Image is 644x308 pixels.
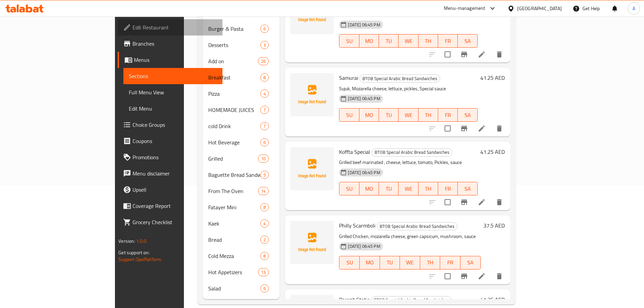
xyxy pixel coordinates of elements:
div: Breakfast8 [203,69,280,86]
div: Add on [208,57,258,65]
img: Koffta Special [290,147,334,190]
a: Full Menu View [123,84,222,100]
a: Support.OpsPlatform [118,255,161,264]
span: WE [403,258,418,267]
span: SA [460,36,475,46]
button: TH [419,108,438,122]
h6: 37.5 AED [483,221,505,230]
span: Promotions [133,153,217,161]
div: Bread [208,236,260,244]
button: SA [460,256,481,269]
a: Coupons [118,133,222,149]
span: SA [460,110,475,120]
a: Menu disclaimer [118,165,222,182]
button: TU [379,34,399,48]
span: 4 [261,91,268,97]
button: delete [491,120,507,137]
span: 7 [261,107,268,113]
a: Edit Restaurant [118,19,222,35]
span: HOMEMADE JUICES [208,106,260,114]
div: Grilled10 [203,150,280,167]
button: WE [399,182,418,195]
div: Pizza4 [203,86,280,102]
span: TU [382,36,396,46]
a: Grocery Checklist [118,214,222,230]
span: Edit Restaurant [133,23,217,31]
span: Baguette Bread Sandwiches [208,171,260,179]
a: Branches [118,35,222,52]
div: Burger & Pasta6 [203,21,280,37]
span: TU [382,110,396,120]
span: Upsell [133,186,217,194]
span: BTOB Special Arabic Bread Sandwiches [360,75,440,82]
p: Grilled Chicken, mozarella cheese, green capsicum, mushroom, sauce [339,232,480,241]
span: Samurai [339,73,358,83]
span: SU [342,184,356,194]
div: items [258,155,269,163]
button: Branch-specific-item [456,46,472,63]
a: Upsell [118,182,222,198]
button: TH [419,34,438,48]
span: Select to update [440,47,455,62]
div: items [260,236,269,244]
span: 7 [261,123,268,129]
span: Full Menu View [129,88,217,96]
button: MO [359,34,379,48]
span: MO [362,110,376,120]
span: FR [441,184,455,194]
div: Desserts [208,41,260,49]
a: Promotions [118,149,222,165]
button: MO [359,108,379,122]
span: Choice Groups [133,121,217,129]
div: [GEOGRAPHIC_DATA] [517,5,562,12]
button: SA [458,108,477,122]
span: Sections [129,72,217,80]
button: WE [399,34,418,48]
span: 14 [258,188,268,194]
span: 6 [261,285,268,292]
span: 6 [261,26,268,32]
span: Get support on: [118,248,149,257]
span: 5 [261,172,268,178]
button: TH [419,182,438,195]
button: WE [400,256,420,269]
button: delete [491,46,507,63]
span: cold Drink [208,122,260,130]
span: Menus [134,56,217,64]
div: Desserts3 [203,37,280,53]
div: Menu-management [444,4,485,13]
span: TH [421,184,435,194]
div: items [258,268,269,276]
div: Add on26 [203,53,280,69]
span: FR [441,110,455,120]
button: Branch-specific-item [456,120,472,137]
span: Hot Appetizers [208,268,258,276]
div: From The Oven14 [203,183,280,199]
button: Branch-specific-item [456,194,472,210]
span: MO [362,258,377,267]
span: Pizza [208,90,260,98]
h6: 41.25 AED [480,295,505,304]
div: Fatayer Mini8 [203,199,280,215]
div: items [260,25,269,33]
span: SU [342,258,357,267]
p: Sujuk, Mozarella cheese, lettuce, pickles, Special sauce [339,85,477,93]
span: Fatayer Mini [208,203,260,211]
div: BTOB Special Arabic Bread Sandwiches [359,74,440,82]
button: TH [420,256,440,269]
span: 6 [261,139,268,146]
span: 13 [258,269,268,276]
span: 8 [261,253,268,259]
a: Choice Groups [118,117,222,133]
button: TU [379,108,399,122]
span: Select to update [440,195,455,209]
a: Edit menu item [478,272,486,280]
span: Select to update [440,269,455,283]
span: Philly Scarmboli [339,220,375,231]
div: items [260,122,269,130]
div: items [260,41,269,49]
a: Edit menu item [478,124,486,133]
span: Edit Menu [129,104,217,113]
